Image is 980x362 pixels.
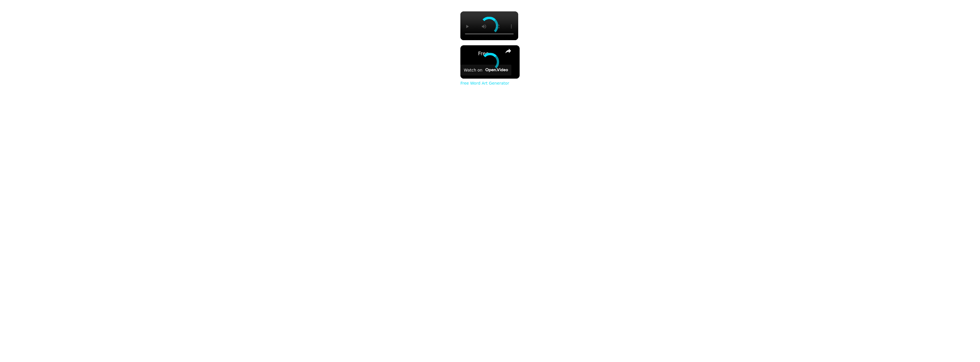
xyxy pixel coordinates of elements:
[503,46,513,56] button: share
[484,68,508,72] img: Video channel logo
[460,81,509,85] a: Free Word Art Generator
[464,49,475,60] a: channel logo
[460,65,511,75] a: Watch on Open.Video
[464,68,482,72] div: Watch on
[478,50,500,56] a: Free Word Art Generator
